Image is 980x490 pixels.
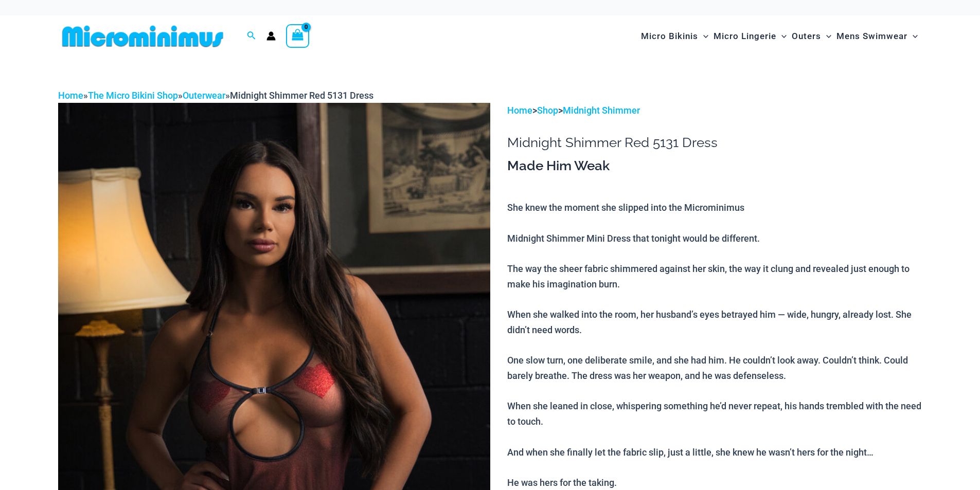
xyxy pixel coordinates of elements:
nav: Site Navigation [637,19,922,53]
span: Menu Toggle [907,23,918,49]
img: MM SHOP LOGO FLAT [58,25,227,48]
span: Outers [792,23,821,49]
a: OutersMenu ToggleMenu Toggle [789,21,834,52]
h3: Made Him Weak [507,157,922,175]
span: Menu Toggle [698,23,708,49]
a: Home [507,105,532,116]
a: Micro BikinisMenu ToggleMenu Toggle [638,21,711,52]
a: Account icon link [266,31,276,41]
span: » » » [58,90,373,101]
h1: Midnight Shimmer Red 5131 Dress [507,135,922,151]
a: View Shopping Cart, empty [286,24,310,48]
span: Menu Toggle [821,23,831,49]
a: The Micro Bikini Shop [88,90,178,101]
span: Micro Bikinis [641,23,698,49]
span: Mens Swimwear [836,23,907,49]
a: Shop [537,105,558,116]
a: Micro LingerieMenu ToggleMenu Toggle [711,21,789,52]
a: Search icon link [247,30,256,43]
span: Micro Lingerie [714,23,776,49]
a: Mens SwimwearMenu ToggleMenu Toggle [834,21,920,52]
a: Home [58,90,83,101]
span: Menu Toggle [776,23,787,49]
a: Outerwear [183,90,225,101]
a: Midnight Shimmer [563,105,640,116]
p: > > [507,103,922,118]
span: Midnight Shimmer Red 5131 Dress [230,90,373,101]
